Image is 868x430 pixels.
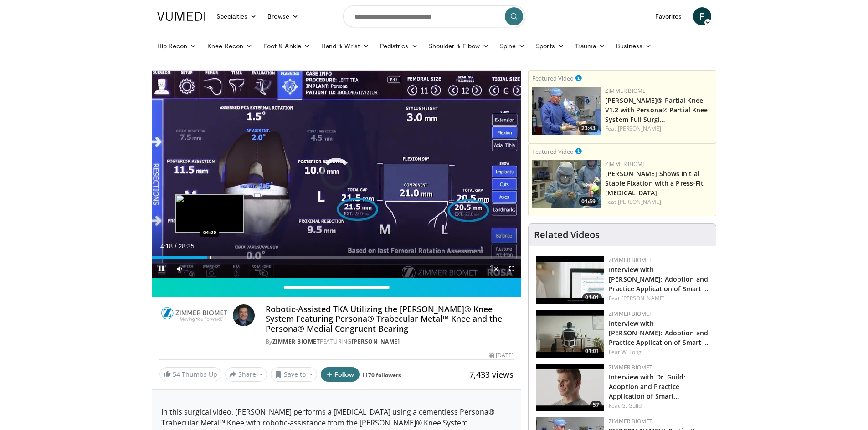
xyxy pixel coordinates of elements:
[484,259,503,278] button: Playback Rate
[536,364,604,411] a: 57
[618,198,661,206] a: [PERSON_NAME]
[605,87,649,95] a: Zimmer Biomet
[173,370,180,379] span: 54
[605,169,704,197] a: [PERSON_NAME] Shows Initial Stable Fixation with a Press-Fit [MEDICAL_DATA]
[175,243,177,250] span: /
[343,5,525,27] input: Search topics, interventions
[202,37,258,55] a: Knee Recon
[536,310,604,358] img: 01664f9e-370f-4f3e-ba1a-1c36ebbe6e28.150x105_q85_crop-smart_upscale.jpg
[152,37,202,55] a: Hip Recon
[503,259,521,278] button: Fullscreen
[159,304,229,326] img: Zimmer Biomet
[579,124,598,132] span: 23:43
[609,364,652,371] a: Zimmer Biomet
[534,229,600,240] h4: Related Videos
[266,338,514,346] div: By FEATURING
[159,367,221,381] a: 54 Thumbs Up
[532,160,601,208] a: 01:59
[271,367,317,382] button: Save to
[609,294,709,303] div: Feat.
[225,367,267,382] button: Share
[489,351,514,359] div: [DATE]
[570,37,611,55] a: Trauma
[618,125,661,132] a: [PERSON_NAME]
[423,37,494,55] a: Shoulder & Elbow
[532,87,601,135] img: 99b1778f-d2b2-419a-8659-7269f4b428ba.150x105_q85_crop-smart_upscale.jpg
[609,265,709,293] a: Interview with [PERSON_NAME]: Adoption and Practice Application of Smart …
[152,259,170,278] button: Pause
[352,338,400,345] a: [PERSON_NAME]
[321,367,360,382] button: Follow
[609,256,652,264] a: Zimmer Biomet
[621,348,642,356] a: W. Long
[582,347,602,355] span: 01:01
[605,160,649,168] a: Zimmer Biomet
[609,402,709,410] div: Feat.
[211,7,262,25] a: Specialties
[266,304,514,334] h4: Robotic-Assisted TKA Utilizing the [PERSON_NAME]® Knee System Featuring Persona® Trabecular Metal...
[609,417,652,425] a: Zimmer Biomet
[175,194,244,233] img: image.jpeg
[316,37,375,55] a: Hand & Wrist
[579,197,598,206] span: 01:59
[536,256,604,304] a: 01:01
[362,371,401,379] a: 1170 followers
[258,37,316,55] a: Foot & Ankle
[152,256,521,259] div: Progress Bar
[609,373,686,400] a: Interview with Dr. Guild: Adoption and Practice Application of Smart…
[605,96,708,124] a: [PERSON_NAME]® Partial Knee V1.2 with Persona® Partial Knee System Full Surgi…
[532,74,574,82] small: Featured Video
[536,256,604,304] img: 9076d05d-1948-43d5-895b-0b32d3e064e7.150x105_q85_crop-smart_upscale.jpg
[609,319,709,347] a: Interview with [PERSON_NAME]: Adoption and Practice Application of Smart …
[611,37,657,55] a: Business
[532,160,601,208] img: 6bc46ad6-b634-4876-a934-24d4e08d5fac.150x105_q85_crop-smart_upscale.jpg
[536,310,604,358] a: 01:01
[469,369,514,380] span: 7,433 views
[621,402,642,410] a: G. Guild
[536,364,604,411] img: c951bdf5-abfe-4c00-a045-73b5070dd0f6.150x105_q85_crop-smart_upscale.jpg
[233,304,255,326] img: Avatar
[272,338,320,345] a: Zimmer Biomet
[605,198,712,206] div: Feat.
[609,310,652,318] a: Zimmer Biomet
[693,7,711,25] a: F
[605,125,712,133] div: Feat.
[532,87,601,135] a: 23:43
[170,259,189,278] button: Mute
[160,243,173,250] span: 4:18
[262,7,304,25] a: Browse
[650,7,688,25] a: Favorites
[582,293,602,302] span: 01:01
[530,37,570,55] a: Sports
[178,243,194,250] span: 28:35
[375,37,423,55] a: Pediatrics
[609,348,709,356] div: Feat.
[152,71,521,278] video-js: Video Player
[157,12,205,21] img: VuMedi Logo
[590,401,602,409] span: 57
[532,147,574,156] small: Featured Video
[621,294,665,302] a: [PERSON_NAME]
[494,37,530,55] a: Spine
